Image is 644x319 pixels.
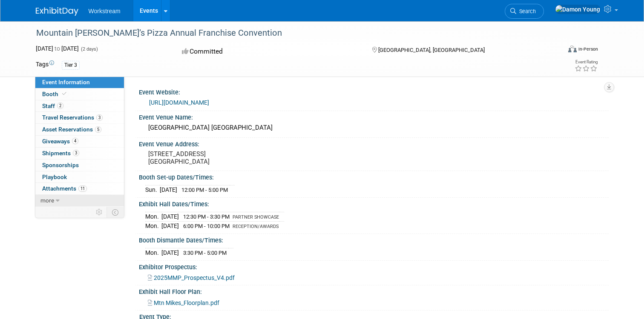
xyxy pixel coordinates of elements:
span: (2 days) [80,46,98,52]
td: Toggle Event Tabs [106,207,124,218]
a: Event Information [35,77,124,88]
div: Event Website: [139,86,609,97]
span: Event Information [42,79,90,85]
div: Committed [179,44,358,59]
span: 3:30 PM - 5:00 PM [183,250,227,256]
a: Staff2 [35,100,124,112]
span: RECEPTION/AWARDS [233,224,279,229]
div: In-Person [578,46,598,52]
div: Exhibit Hall Floor Plan: [139,285,609,296]
td: Tags [36,60,54,70]
span: Workstream [89,8,121,14]
a: Mtn Mikes_Floorplan.pdf [148,299,219,306]
td: Mon. [145,221,161,230]
span: 4 [72,138,78,144]
span: 6:00 PM - 10:00 PM [183,223,230,229]
div: Booth Set-up Dates/Times: [139,171,609,182]
a: Giveaways4 [35,136,124,147]
span: Search [516,8,536,14]
div: Booth Dismantle Dates/Times: [139,234,609,245]
span: 11 [78,185,87,192]
span: Attachments [42,185,87,192]
div: [GEOGRAPHIC_DATA] [GEOGRAPHIC_DATA] [145,121,602,134]
img: Damon Young [555,5,601,14]
div: Exhibitor Prospectus: [139,261,609,271]
span: [GEOGRAPHIC_DATA], [GEOGRAPHIC_DATA] [378,47,485,53]
a: more [35,195,124,206]
span: 3 [73,150,79,156]
pre: [STREET_ADDRESS] [GEOGRAPHIC_DATA] [148,150,325,165]
div: Event Rating [575,60,598,64]
div: Event Venue Name: [139,111,609,122]
td: Sun. [145,185,160,194]
span: 12:30 PM - 3:30 PM [183,214,230,220]
span: more [40,197,54,204]
span: 5 [95,126,101,133]
span: PARTNER SHOWCASE [233,214,279,220]
span: Playbook [42,174,67,180]
a: Asset Reservations5 [35,124,124,135]
span: to [53,45,61,52]
span: Booth [42,91,68,97]
a: Booth [35,88,124,100]
td: Mon. [145,212,161,222]
a: [URL][DOMAIN_NAME] [149,99,209,106]
a: Playbook [35,171,124,183]
i: Booth reservation complete [62,91,66,96]
div: Mountain [PERSON_NAME]’s Pizza Annual Franchise Convention [33,26,550,41]
td: [DATE] [161,221,179,230]
span: 3 [96,114,103,121]
a: Search [505,4,544,19]
a: Sponsorships [35,159,124,171]
span: Giveaways [42,138,78,145]
img: ExhibitDay [36,7,78,16]
span: 2025MMP_Prospectus_V4.pdf [154,274,235,281]
span: Sponsorships [42,162,79,168]
div: Event Format [515,44,598,57]
div: Event Venue Address: [139,138,609,148]
td: [DATE] [161,212,179,222]
td: Personalize Event Tab Strip [92,207,107,218]
span: [DATE] [DATE] [36,45,79,52]
a: 2025MMP_Prospectus_V4.pdf [148,274,235,281]
div: Tier 3 [62,61,80,70]
span: Shipments [42,150,79,157]
span: Mtn Mikes_Floorplan.pdf [154,299,219,306]
span: Staff [42,103,63,109]
td: Mon. [145,248,161,257]
span: 12:00 PM - 5:00 PM [181,187,228,193]
span: 2 [57,103,63,109]
span: Travel Reservations [42,114,103,121]
a: Travel Reservations3 [35,112,124,123]
a: Shipments3 [35,148,124,159]
td: [DATE] [161,248,179,257]
a: Attachments11 [35,183,124,194]
div: Exhibit Hall Dates/Times: [139,198,609,208]
span: Asset Reservations [42,126,101,133]
td: [DATE] [160,185,177,194]
img: Format-Inperson.png [568,46,577,52]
